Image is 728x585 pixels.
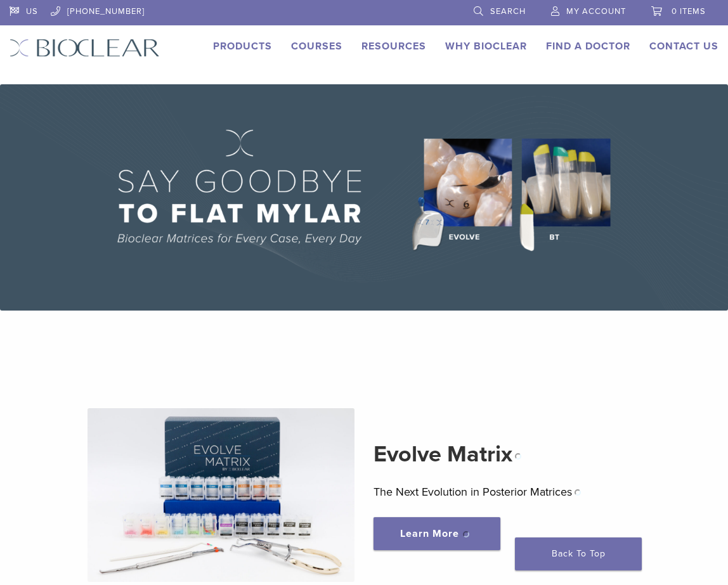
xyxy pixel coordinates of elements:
[374,482,640,501] p: The Next Evolution in Posterior Matrices
[672,6,706,16] span: 0 items
[291,40,342,53] a: Courses
[566,6,626,16] span: My Account
[374,439,640,470] h2: Evolve Matrix
[88,408,354,582] img: Evolve Matrix
[361,40,426,53] a: Resources
[445,40,527,53] a: Why Bioclear
[515,537,642,570] a: Back To Top
[490,6,526,16] span: Search
[10,39,160,57] img: Bioclear
[213,40,272,53] a: Products
[649,40,718,53] a: Contact Us
[546,40,630,53] a: Find A Doctor
[374,517,500,550] a: Learn More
